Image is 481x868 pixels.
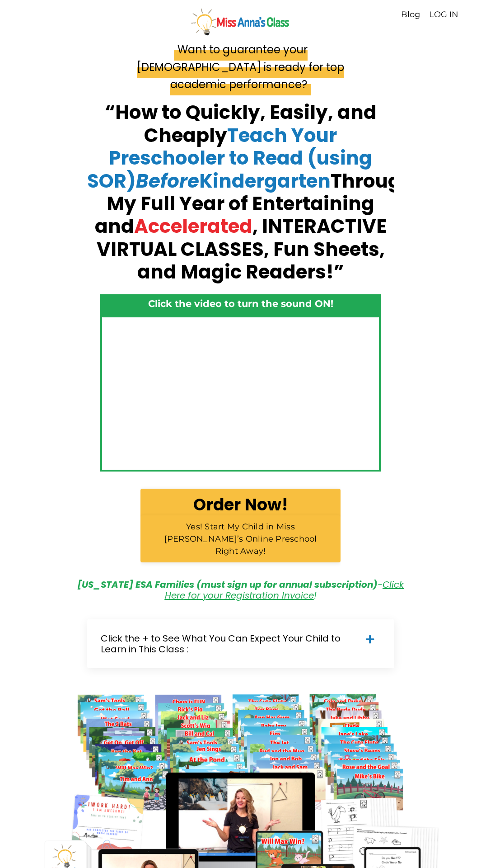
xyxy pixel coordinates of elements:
[136,168,199,194] em: Before
[137,38,344,95] span: Want to guarantee your [DEMOGRAPHIC_DATA] is ready for top academic performance?
[87,99,414,285] strong: “How to Quickly, Easily, and Cheaply Through My Full Year of Entertaining and , INTERACTIVE VIRTU...
[193,493,288,516] b: Order Now!
[165,578,404,602] a: Click Here for your Registration Invoice
[140,515,341,562] a: Yes! Start My Child in Miss [PERSON_NAME]’s Online Preschool Right Away!
[134,213,252,240] span: Accelerated
[77,578,404,602] em: - !
[164,522,317,556] span: Yes! Start My Child in Miss [PERSON_NAME]’s Online Preschool Right Away!
[429,9,458,19] a: LOG IN
[101,633,355,655] h5: Click the + to See What You Can Expect Your Child to Learn in This Class :
[87,122,373,194] span: Teach Your Preschooler to Read (using SOR) Kindergarten
[148,298,333,309] strong: Click the video to turn the sound ON!
[77,578,378,591] strong: [US_STATE] ESA Families (must sign up for annual subscription)
[401,9,420,20] a: Blog
[140,489,341,524] a: Order Now!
